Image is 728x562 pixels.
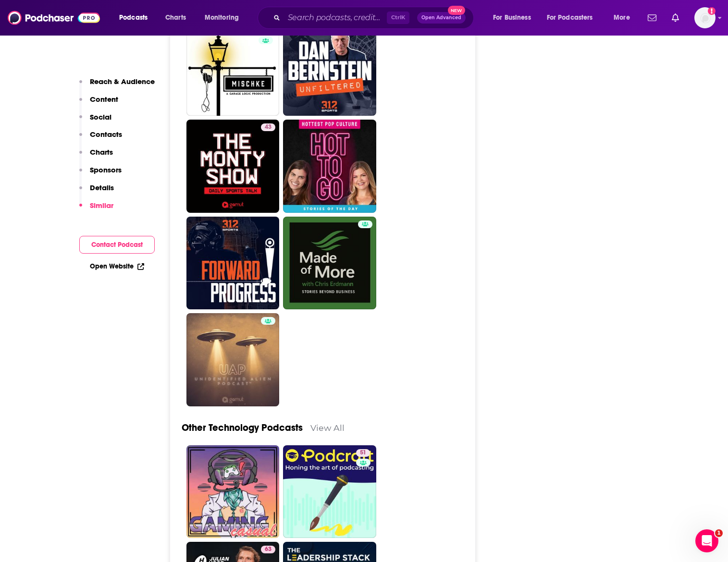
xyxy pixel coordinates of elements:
span: Ctrl K [387,12,409,24]
a: 51 [283,445,376,538]
input: Search podcasts, credits, & more... [284,10,387,25]
span: For Business [493,11,531,24]
span: 1 [715,529,723,537]
span: Monitoring [205,11,239,24]
button: open menu [607,10,642,25]
a: 63 [261,546,275,553]
span: Open Advanced [421,15,461,20]
a: Other Technology Podcasts [182,422,303,434]
p: Details [90,183,114,192]
span: More [614,11,630,24]
span: Charts [165,11,186,24]
a: Open Website [90,262,144,270]
button: Open AdvancedNew [417,12,466,24]
a: 43 [186,120,280,213]
button: open menu [198,10,251,25]
button: Contact Podcast [79,236,155,254]
button: Charts [79,147,113,165]
span: 63 [265,545,271,554]
span: Logged in as tbenabid [694,7,716,28]
button: Content [79,95,118,112]
p: Contacts [90,130,122,139]
button: open menu [541,10,607,25]
p: Content [90,95,118,104]
span: 43 [265,122,271,132]
a: View All [310,423,345,433]
button: open menu [112,10,160,25]
button: Details [79,183,114,201]
button: Sponsors [79,165,122,183]
button: Contacts [79,130,122,147]
button: open menu [486,10,543,25]
a: Show notifications dropdown [668,10,683,26]
a: 51 [356,449,370,457]
a: Charts [159,10,192,25]
button: Show profile menu [694,7,716,28]
iframe: Intercom live chat [695,529,718,552]
div: Search podcasts, credits, & more... [267,7,483,29]
p: Sponsors [90,165,122,174]
a: Show notifications dropdown [644,10,660,26]
span: For Podcasters [547,11,593,24]
img: Podchaser - Follow, Share and Rate Podcasts [8,9,100,27]
p: Reach & Audience [90,77,155,86]
span: 51 [360,448,366,458]
img: User Profile [694,7,716,28]
p: Social [90,112,111,122]
svg: Add a profile image [708,7,716,15]
button: Similar [79,201,113,219]
p: Charts [90,147,113,157]
span: New [448,6,465,15]
a: 59 [186,23,280,116]
span: Podcasts [119,11,148,24]
p: Similar [90,201,113,210]
a: 43 [261,123,275,131]
button: Social [79,112,111,130]
button: Reach & Audience [79,77,155,95]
